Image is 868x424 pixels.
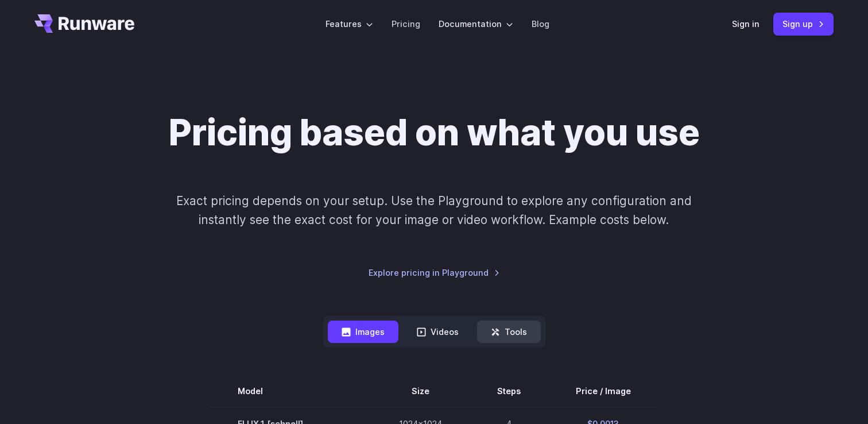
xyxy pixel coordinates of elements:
button: Tools [477,321,541,343]
a: Sign in [732,17,759,30]
button: Videos [403,321,472,343]
th: Model [210,375,371,407]
a: Go to / [34,14,134,33]
th: Size [371,375,470,407]
a: Pricing [392,17,420,30]
a: Blog [532,17,549,30]
th: Price / Image [548,375,658,407]
button: Images [328,321,398,343]
p: Exact pricing depends on your setup. Use the Playground to explore any configuration and instantl... [154,191,714,230]
a: Sign up [773,13,834,35]
a: Explore pricing in Playground [369,266,500,279]
label: Features [325,17,373,30]
h1: Pricing based on what you use [169,111,700,155]
label: Documentation [439,17,513,30]
th: Steps [470,375,548,407]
